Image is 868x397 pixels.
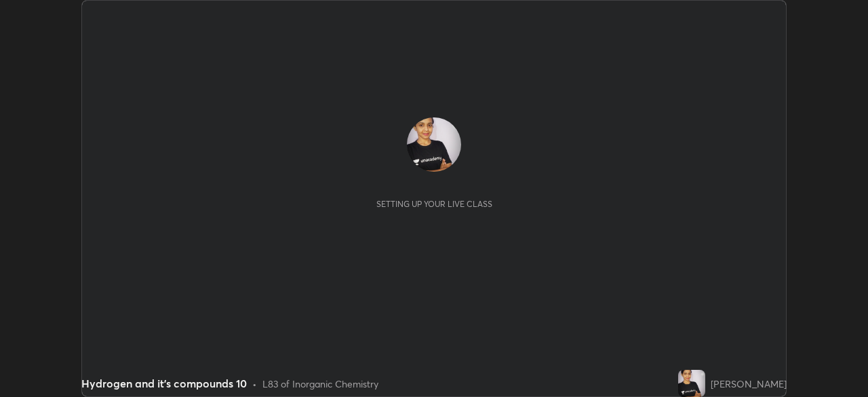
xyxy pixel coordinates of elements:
div: [PERSON_NAME] [711,377,787,391]
img: 81cc18a9963840aeb134a1257a9a5eb0.jpg [678,370,705,397]
div: • [252,377,257,391]
div: L83 of Inorganic Chemistry [262,377,378,391]
img: 81cc18a9963840aeb134a1257a9a5eb0.jpg [407,117,461,172]
div: Setting up your live class [376,199,492,209]
div: Hydrogen and it's compounds 10 [81,375,247,392]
